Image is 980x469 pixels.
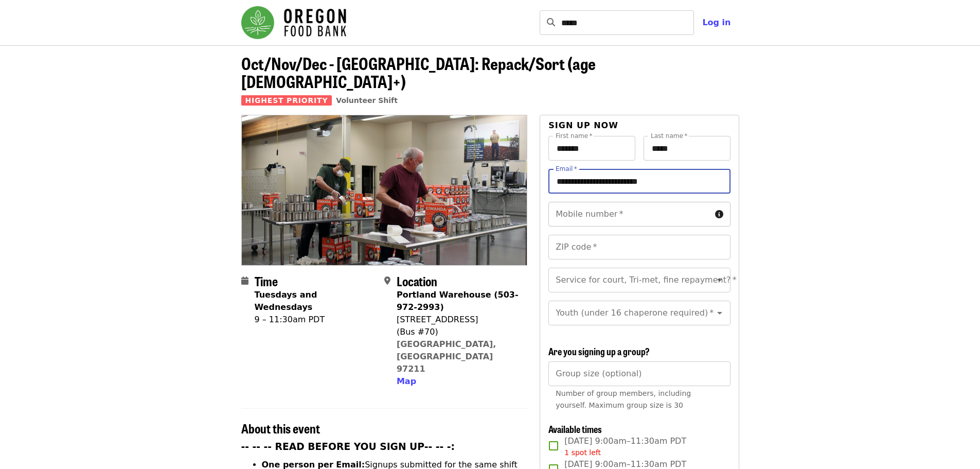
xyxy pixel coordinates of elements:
span: Sign up now [548,120,618,130]
input: Mobile number [548,202,710,227]
a: Volunteer Shift [336,96,398,105]
img: Oct/Nov/Dec - Portland: Repack/Sort (age 16+) organized by Oregon Food Bank [242,115,527,265]
span: Are you signing up a group? [548,344,650,358]
strong: Portland Warehouse (503-972-2993) [397,290,519,312]
input: Last name [644,136,730,161]
label: First name [556,133,593,139]
input: Search [561,10,694,35]
div: (Bus #70) [397,326,519,338]
button: Map [397,375,416,388]
div: [STREET_ADDRESS] [397,314,519,326]
input: First name [548,136,635,161]
i: search icon [547,18,555,27]
input: Email [548,169,730,194]
img: Oregon Food Bank - Home [241,6,346,39]
input: [object Object] [548,361,730,386]
span: About this event [241,419,320,437]
span: Highest Priority [241,95,332,106]
button: Log in [694,12,739,33]
label: Email [556,166,577,172]
div: 9 – 11:30am PDT [255,314,376,326]
strong: -- -- -- READ BEFORE YOU SIGN UP-- -- -: [241,441,455,452]
span: Map [397,376,416,386]
span: [DATE] 9:00am–11:30am PDT [564,435,686,458]
a: [GEOGRAPHIC_DATA], [GEOGRAPHIC_DATA] 97211 [397,339,496,374]
i: map-marker-alt icon [384,276,390,286]
button: Open [712,273,727,287]
i: circle-info icon [715,210,723,219]
input: ZIP code [548,235,730,259]
span: Oct/Nov/Dec - [GEOGRAPHIC_DATA]: Repack/Sort (age [DEMOGRAPHIC_DATA]+) [241,51,596,93]
span: Available times [548,422,602,436]
span: Time [255,272,278,290]
label: Last name [651,133,687,139]
span: 1 spot left [564,448,601,457]
i: calendar icon [241,276,248,286]
strong: Tuesdays and Wednesdays [255,290,317,312]
button: Open [712,306,727,320]
span: Location [397,272,437,290]
span: Log in [702,18,730,27]
span: Number of group members, including yourself. Maximum group size is 30 [556,389,691,409]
